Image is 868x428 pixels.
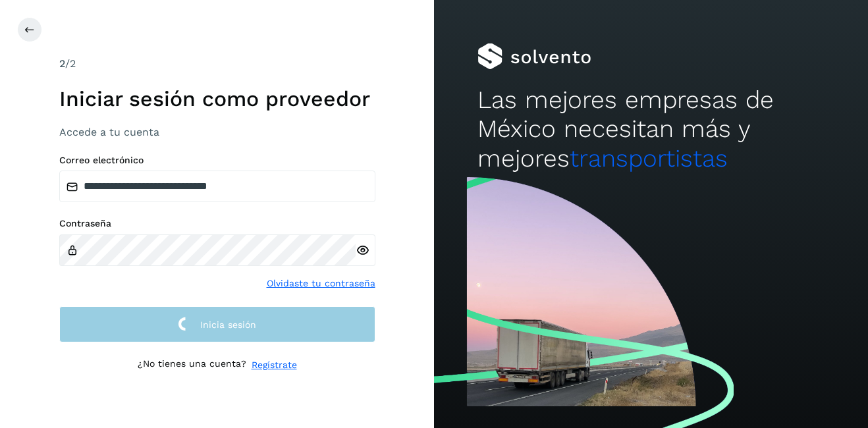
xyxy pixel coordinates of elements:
[59,56,375,72] div: /2
[59,155,375,166] label: Correo electrónico
[477,86,825,173] h2: Las mejores empresas de México necesitan más y mejores
[59,57,65,70] span: 2
[59,218,375,229] label: Contraseña
[138,358,246,372] p: ¿No tienes una cuenta?
[200,320,256,329] span: Inicia sesión
[59,126,375,138] h3: Accede a tu cuenta
[59,86,375,111] h1: Iniciar sesión como proveedor
[59,306,375,342] button: Inicia sesión
[570,144,728,173] span: transportistas
[267,277,375,290] a: Olvidaste tu contraseña
[252,358,297,372] a: Regístrate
